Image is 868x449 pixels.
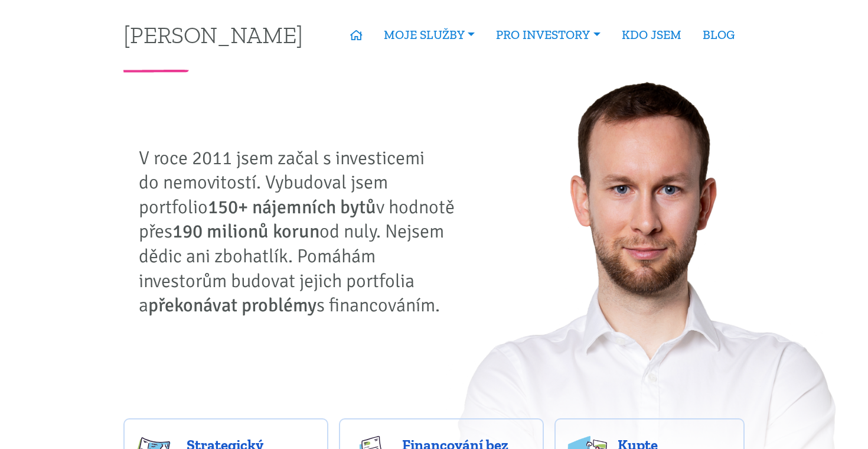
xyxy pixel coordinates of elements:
a: MOJE SLUŽBY [373,21,485,48]
a: KDO JSEM [611,21,692,48]
a: BLOG [692,21,745,48]
a: [PERSON_NAME] [123,23,303,46]
strong: 190 milionů korun [172,220,319,243]
strong: překonávat problémy [148,294,316,317]
a: PRO INVESTORY [485,21,611,48]
p: V roce 2011 jsem začal s investicemi do nemovitostí. Vybudoval jsem portfolio v hodnotě přes od n... [139,146,464,318]
strong: 150+ nájemních bytů [208,196,376,219]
